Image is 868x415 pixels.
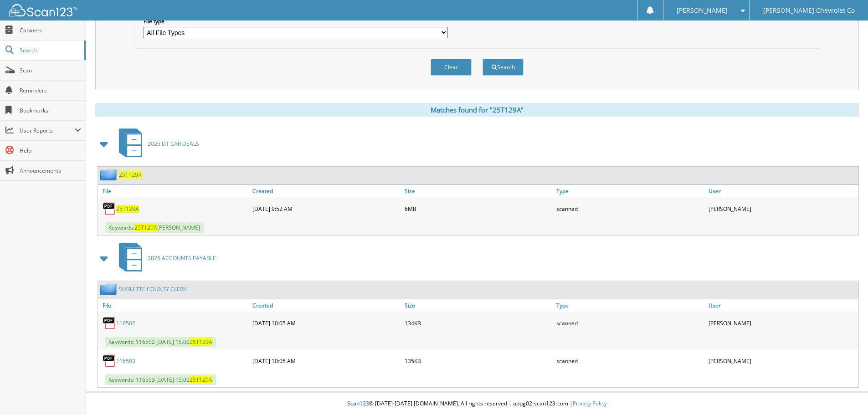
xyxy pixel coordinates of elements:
span: Announcements [20,167,81,174]
a: 2025 ACCOUNTS PAYABLE [113,240,216,276]
div: [PERSON_NAME] [706,314,858,332]
img: folder2.png [100,169,119,180]
div: [DATE] 9:52 AM [250,200,402,218]
span: Scan123 [347,400,369,407]
a: 2025 DT CAR DEALS [113,126,199,162]
span: [PERSON_NAME] Chevrolet Co [763,8,855,13]
div: [DATE] 10:05 AM [250,314,402,332]
div: 134KB [402,314,555,332]
div: scanned [554,314,706,332]
a: File [98,299,250,312]
a: Privacy Policy [573,400,607,407]
a: Type [554,185,706,197]
div: scanned [554,352,706,370]
a: Size [402,299,555,312]
span: Search [20,46,80,54]
span: Keywords: 116503 [DATE] 15.00 [105,374,216,385]
a: 116503 [116,357,135,365]
span: Keywords: [PERSON_NAME] [105,222,204,233]
div: [PERSON_NAME] [706,352,858,370]
a: Created [250,185,402,197]
a: 25T129A [119,171,142,179]
button: Search [483,59,524,76]
img: folder2.png [100,283,119,295]
div: 6MB [402,200,555,218]
span: 25T129A [190,376,212,384]
img: PDF.png [103,316,116,330]
span: 2025 DT CAR DEALS [148,140,199,148]
img: PDF.png [103,354,116,368]
div: © [DATE]-[DATE] [DOMAIN_NAME]. All rights reserved | appg02-scan123-com | [86,393,868,415]
span: Reminders [20,87,81,94]
span: 25T129A [134,224,157,231]
div: [PERSON_NAME] [706,200,858,218]
div: Matches found for "25T129A" [95,103,859,117]
a: 25T129A [116,205,139,213]
span: Cabinets [20,26,81,34]
a: User [706,185,858,197]
span: Scan [20,67,81,74]
span: Keywords: 116502 [DATE] 15.00 [105,337,216,347]
a: Size [402,185,555,197]
label: File type [144,17,448,25]
span: [PERSON_NAME] [677,8,728,13]
a: User [706,299,858,312]
span: 25T129A [190,338,212,346]
span: Help [20,147,81,154]
div: 135KB [402,352,555,370]
a: SUBLETTE COUNTY CLERK [119,285,186,293]
a: Created [250,299,402,312]
button: Clear [431,59,472,76]
a: 116502 [116,319,135,327]
span: 2025 ACCOUNTS PAYABLE [148,254,216,262]
img: PDF.png [103,202,116,215]
a: Type [554,299,706,312]
span: Bookmarks [20,107,81,114]
iframe: Chat Widget [822,371,868,415]
div: [DATE] 10:05 AM [250,352,402,370]
div: scanned [554,200,706,218]
a: File [98,185,250,197]
span: User Reports [20,127,75,134]
img: scan123-logo-white.svg [9,4,77,16]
